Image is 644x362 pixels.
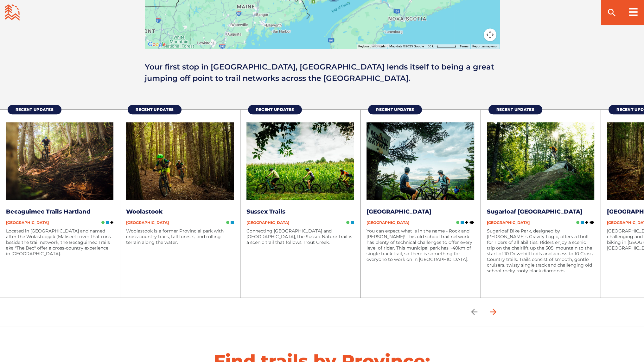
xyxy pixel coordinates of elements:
a: Open this area in Google Maps (opens a new window) [146,40,167,49]
ion-icon: search [607,8,617,18]
a: Sussex Trails [246,208,285,215]
a: Recent Updates [128,105,182,114]
span: [GEOGRAPHIC_DATA] [487,220,530,225]
p: Located in [GEOGRAPHIC_DATA] and named after the Wolastoqiyik (Maliseet) river that runs beside t... [6,228,113,256]
img: Green Circle [226,221,229,224]
a: Recent Updates [368,105,422,114]
a: [GEOGRAPHIC_DATA] [367,208,431,215]
a: Report a map error [472,45,498,48]
a: Becaguimec Trails Hartland [6,208,91,215]
img: Blue Square [106,221,109,224]
img: Black Diamond [465,221,468,224]
a: Recent Updates [488,105,542,114]
p: Connecting [GEOGRAPHIC_DATA] and [GEOGRAPHIC_DATA], the Sussex Nature Trail is a scenic trail tha... [246,228,354,245]
p: You can expect what is in the name - Rock and [PERSON_NAME]! This old school trail network has pl... [367,228,474,262]
img: Green Circle [576,221,579,224]
span: Recent Updates [16,107,54,112]
img: Double Black DIamond [590,221,594,224]
p: Woolastook is a former Provincial park with cross-country trails, tall forests, and rolling terra... [126,228,233,245]
span: [GEOGRAPHIC_DATA] [367,220,409,225]
a: Woolastook [126,208,163,215]
img: Green Circle [101,221,105,224]
a: Recent Updates [8,105,61,114]
span: [GEOGRAPHIC_DATA] [6,220,49,225]
span: 50 km [428,45,437,48]
p: Sugarloaf Bike Park, designed by [PERSON_NAME]’s Gravity Logic, offers a thrill for riders of all... [487,228,594,274]
img: Blue Square [461,221,464,224]
img: Google [146,40,167,49]
img: Double Black DIamond [469,221,474,224]
span: Recent Updates [256,107,294,112]
p: Your first stop in [GEOGRAPHIC_DATA], [GEOGRAPHIC_DATA] lends itself to being a great jumping off... [145,61,500,84]
span: Recent Updates [136,107,174,112]
a: Recent Updates [248,105,302,114]
img: MTB Atlantic Becaguimec Hartland Mountain Biking Trails [6,122,113,200]
img: Blue Square [351,221,354,224]
button: Map camera controls [484,28,496,41]
ion-icon: arrow back [469,307,479,317]
span: [GEOGRAPHIC_DATA] [126,220,169,225]
span: Recent Updates [496,107,534,112]
a: Sugarloaf [GEOGRAPHIC_DATA] [487,208,583,215]
img: Black Diamond [585,221,588,224]
img: Black Diamond [110,221,113,224]
a: Terms (opens in new tab) [460,45,469,48]
button: Map Scale: 50 km per 57 pixels [426,44,458,49]
span: Recent Updates [376,107,414,112]
ion-icon: arrow forward [488,307,498,317]
span: [GEOGRAPHIC_DATA] [246,220,289,225]
img: Blue Square [581,221,584,224]
img: Green Circle [346,221,349,224]
span: Map data ©2025 Google [389,45,424,48]
img: Blue Square [231,221,234,224]
button: Keyboard shortcuts [358,44,386,49]
img: Green Circle [456,221,459,224]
